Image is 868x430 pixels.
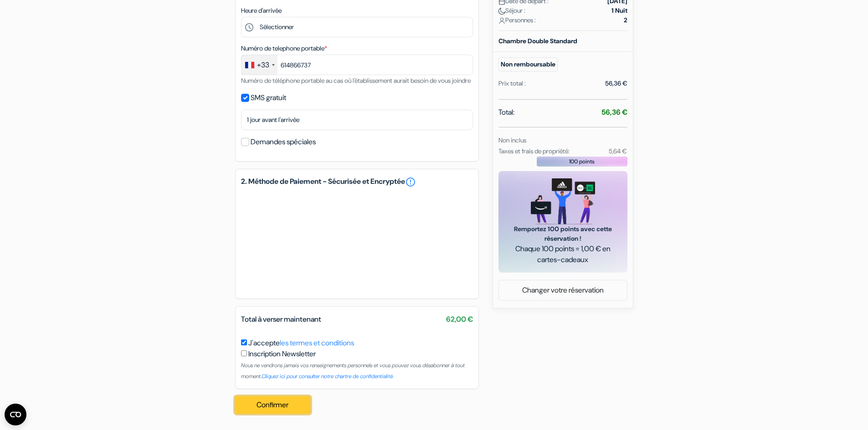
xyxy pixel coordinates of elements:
[509,224,616,243] span: Remportez 100 points avec cette réservation !
[235,396,311,414] button: Confirmer
[498,15,536,25] span: Personnes :
[498,147,570,155] small: Taxes et frais de propriété:
[280,338,354,348] a: les termes et conditions
[241,362,465,380] small: Nous ne vendrons jamais vos renseignements personnels et vous pouvez vous désabonner à tout moment.
[446,314,473,325] span: 62,00 €
[498,37,577,45] b: Chambre Double Standard
[611,6,627,15] strong: 1 Nuit
[251,136,316,148] label: Demandes spéciales
[262,373,394,380] a: Cliquez ici pour consulter notre chartre de confidentialité.
[498,8,505,15] img: moon.svg
[498,107,514,118] span: Total:
[257,60,269,71] div: +33
[498,136,526,144] small: Non inclus
[241,55,473,75] input: 6 12 34 56 78
[241,177,473,187] h5: 2. Méthode de Paiement - Sécurisée et Encryptée
[569,157,595,166] span: 100 points
[601,107,627,117] strong: 56,36 €
[531,178,595,224] img: gift_card_hero_new.png
[605,79,627,88] div: 56,36 €
[251,91,286,104] label: SMS gratuit
[405,177,416,187] a: error_outline
[498,79,526,88] div: Prix total :
[498,57,558,71] small: Non remboursable
[609,147,627,155] small: 5,64 €
[241,55,277,75] div: France: +33
[241,314,321,324] span: Total à verser maintenant
[241,6,282,15] label: Heure d'arrivée
[509,243,616,265] span: Chaque 100 points = 1,00 € en cartes-cadeaux
[498,17,505,24] img: user_icon.svg
[248,349,316,359] label: Inscription Newsletter
[5,404,26,425] button: Ouvrir le widget CMP
[624,15,627,25] strong: 2
[241,76,471,85] small: Numéro de téléphone portable au cas où l'établissement aurait besoin de vous joindre
[248,338,354,349] label: J'accepte
[498,6,525,15] span: Séjour :
[239,189,475,293] iframe: Cadre de saisie sécurisé pour le paiement
[241,44,327,53] label: Numéro de telephone portable
[499,282,627,299] a: Changer votre réservation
